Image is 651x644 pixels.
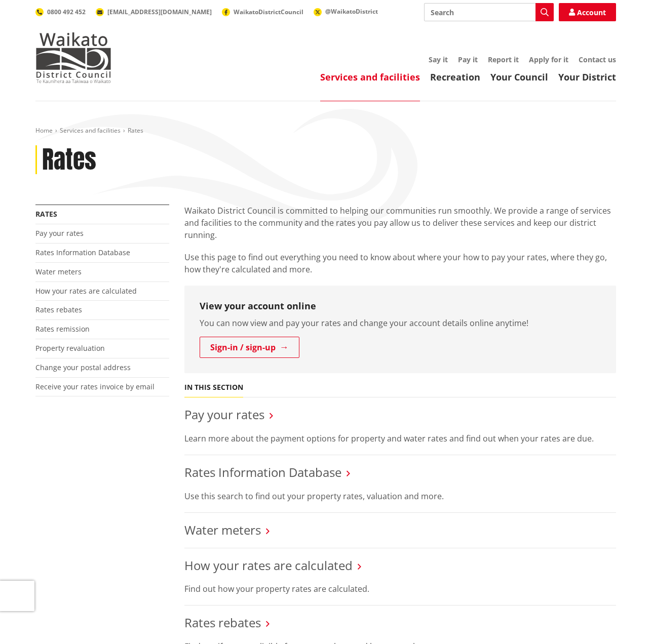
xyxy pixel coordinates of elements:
p: Find out how your property rates are calculated. [184,583,616,595]
a: Pay it [458,55,478,64]
a: Recreation [430,71,480,83]
a: Services and facilities [320,71,420,83]
a: @WaikatoDistrict [314,7,378,16]
nav: breadcrumb [35,127,616,135]
p: You can now view and pay your rates and change your account details online anytime! [200,317,601,329]
p: Learn more about the payment options for property and water rates and find out when your rates ar... [184,432,616,445]
span: Rates [128,126,143,135]
a: Rates rebates [35,305,82,314]
a: Contact us [579,55,616,64]
a: Home [35,126,53,135]
a: Services and facilities [60,126,121,135]
a: Pay your rates [35,228,84,238]
a: Water meters [35,267,82,276]
span: WaikatoDistrictCouncil [234,8,303,16]
a: Change your postal address [35,363,131,372]
a: Rates [35,209,57,219]
h3: View your account online [200,301,601,312]
span: 0800 492 452 [47,8,86,16]
p: Use this page to find out everything you need to know about where your how to pay your rates, whe... [184,251,616,275]
span: [EMAIL_ADDRESS][DOMAIN_NAME] [107,8,212,16]
p: Use this search to find out your property rates, valuation and more. [184,490,616,502]
a: Rates Information Database [35,248,130,257]
a: Property revaluation [35,343,105,353]
a: Sign-in / sign-up [200,337,299,358]
a: Rates Information Database [184,464,341,480]
a: Apply for it [529,55,568,64]
a: WaikatoDistrictCouncil [222,8,303,16]
img: Waikato District Council - Te Kaunihera aa Takiwaa o Waikato [35,32,111,83]
a: Water meters [184,521,261,538]
p: Waikato District Council is committed to helping our communities run smoothly. We provide a range... [184,205,616,241]
a: [EMAIL_ADDRESS][DOMAIN_NAME] [96,8,212,16]
a: Your Council [490,71,548,83]
a: Say it [429,55,448,64]
a: How your rates are calculated [184,557,353,574]
input: Search input [424,3,554,21]
a: Your District [558,71,616,83]
h5: In this section [184,383,243,392]
a: Rates remission [35,324,90,334]
a: Receive your rates invoice by email [35,382,155,391]
a: Pay your rates [184,406,264,423]
a: Rates rebates [184,614,261,631]
a: Account [559,3,616,21]
a: How your rates are calculated [35,286,137,296]
span: @WaikatoDistrict [325,7,378,16]
a: Report it [488,55,519,64]
a: 0800 492 452 [35,8,86,16]
h1: Rates [42,145,96,175]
